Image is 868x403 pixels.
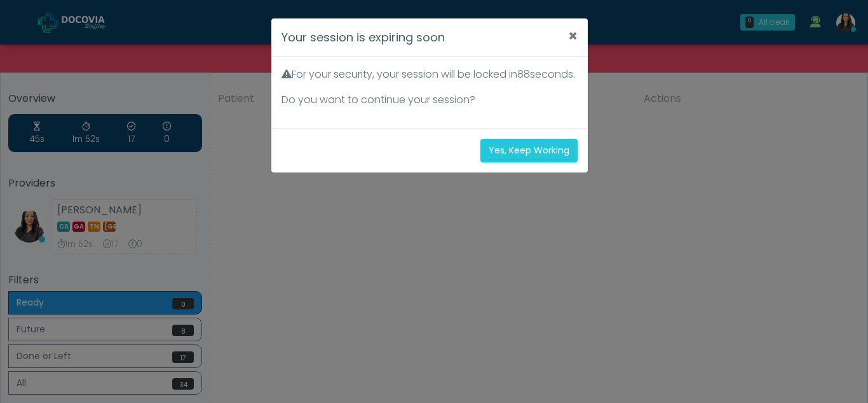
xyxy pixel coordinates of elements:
[281,92,578,108] p: Do you want to continue your session?
[281,67,578,82] p: For your security, your session will be locked in seconds.
[281,29,445,46] h4: Your session is expiring soon
[558,18,588,54] button: ×
[480,139,578,162] button: Yes, Keep Working
[517,67,530,81] span: 88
